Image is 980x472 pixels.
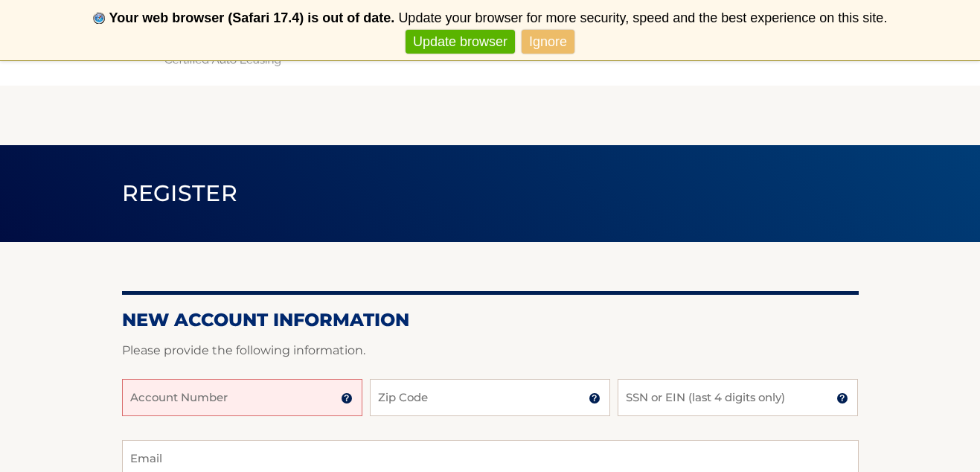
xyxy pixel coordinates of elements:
[522,30,574,54] a: Ignore
[618,379,858,416] input: SSN or EIN (last 4 digits only)
[122,379,362,416] input: Account Number
[589,392,601,404] img: tooltip.svg
[341,392,353,404] img: tooltip.svg
[370,379,610,416] input: Zip Code
[398,10,887,25] span: Update your browser for more security, speed and the best experience on this site.
[122,309,859,331] h2: New Account Information
[406,30,515,54] a: Update browser
[109,10,395,25] b: Your web browser (Safari 17.4) is out of date.
[836,392,848,404] img: tooltip.svg
[122,340,859,361] p: Please provide the following information.
[122,179,238,207] span: Register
